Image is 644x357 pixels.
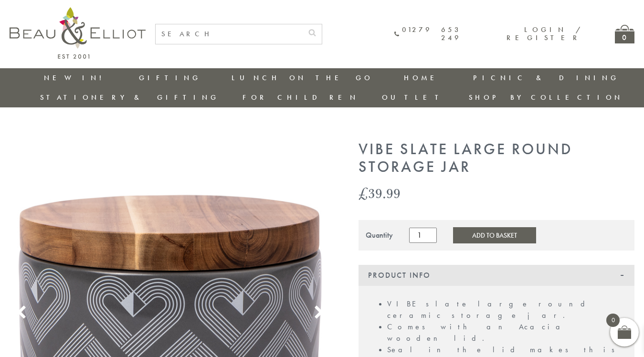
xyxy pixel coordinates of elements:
a: 0 [615,25,634,43]
a: Home [404,73,442,83]
a: 01279 653 249 [394,26,461,42]
div: Product Info [359,265,634,286]
a: Gifting [139,73,201,83]
h1: Vibe Slate Large Round Storage Jar [359,141,634,176]
li: VIBE slate large round ceramic storage jar. [387,298,625,321]
a: Lunch On The Go [232,73,373,83]
a: Shop by collection [469,93,623,102]
a: Outlet [382,93,445,102]
input: SEARCH [156,24,303,44]
span: £ [359,183,368,203]
a: Picnic & Dining [473,73,619,83]
a: Login / Register [507,25,581,42]
li: Comes with an Acacia wooden lid. [387,321,625,344]
input: Product quantity [409,228,437,243]
button: Add to Basket [453,227,536,243]
bdi: 39.99 [359,183,401,203]
a: For Children [243,93,359,102]
a: Stationery & Gifting [40,93,219,102]
a: New in! [44,73,108,83]
span: 0 [606,314,620,327]
img: logo [10,7,146,59]
div: Quantity [366,231,393,240]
